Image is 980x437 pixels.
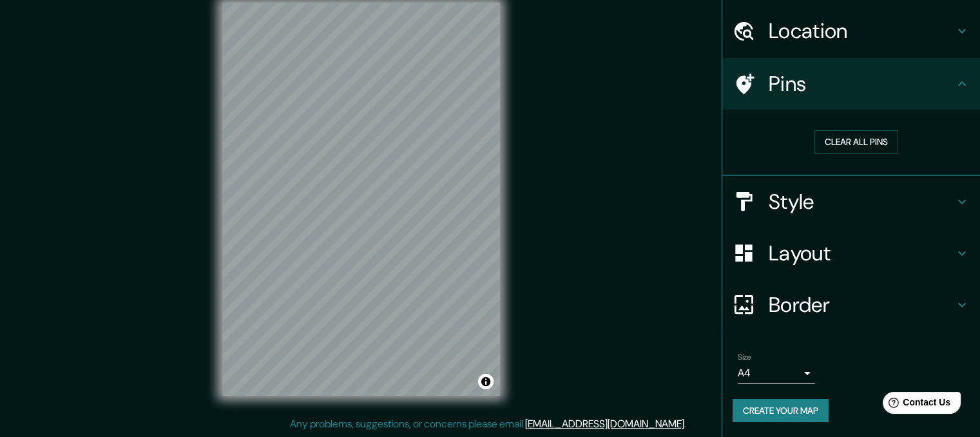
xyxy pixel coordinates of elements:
[688,416,691,432] div: .
[733,399,829,423] button: Create your map
[722,58,980,110] div: Pins
[769,189,954,215] h4: Style
[722,279,980,331] div: Border
[814,130,898,154] button: Clear all pins
[738,351,751,362] label: Size
[769,240,954,266] h4: Layout
[769,71,954,97] h4: Pins
[769,18,954,44] h4: Location
[722,228,980,279] div: Layout
[686,416,688,432] div: .
[865,387,966,423] iframe: Help widget launcher
[525,417,684,431] a: [EMAIL_ADDRESS][DOMAIN_NAME]
[722,176,980,228] div: Style
[222,3,500,396] canvas: Map
[769,292,954,318] h4: Border
[478,374,494,389] button: Toggle attribution
[738,363,815,384] div: A4
[722,5,980,57] div: Location
[290,416,686,432] p: Any problems, suggestions, or concerns please email .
